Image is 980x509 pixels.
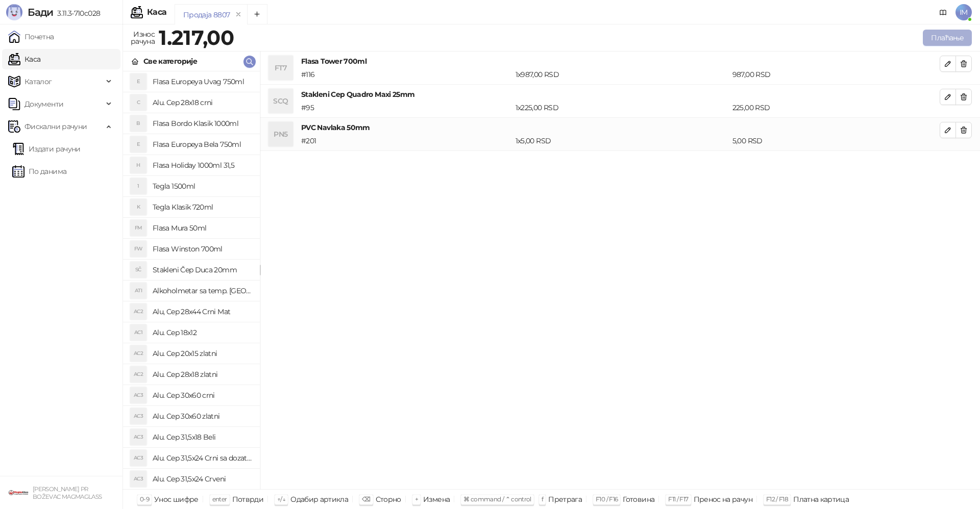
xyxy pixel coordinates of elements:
[130,283,146,299] div: ATI
[24,71,52,92] span: Каталог
[301,122,940,133] h4: PVC Navlaka 50mm
[12,161,66,182] a: По данима
[130,241,146,257] div: FW
[463,495,531,503] span: ⌘ command / ⌃ control
[513,102,730,113] div: 1 x 225,00 RSD
[596,495,618,503] span: F10 / F16
[130,262,146,278] div: SČ
[129,28,157,48] div: Износ рачуна
[955,4,972,20] span: IM
[53,9,100,18] span: 3.11.3-710c028
[153,450,252,466] h4: Alu. Cep 31,5x24 Crni sa dozatorom
[140,495,149,503] span: 0-9
[362,495,370,503] span: ⌫
[290,493,348,506] div: Одабир артикла
[301,89,940,100] h4: Stakleni Cep Quadro Maxi 25mm
[153,157,252,173] h4: Flasa Holiday 1000ml 31,5
[153,178,252,194] h4: Tegla 1500ml
[212,495,227,503] span: enter
[159,25,234,50] strong: 1.217,00
[8,27,54,47] a: Почетна
[130,471,146,487] div: AC3
[130,157,146,173] div: H
[6,4,22,20] img: Logo
[299,102,513,113] div: # 95
[153,199,252,215] h4: Tegla Klasik 720ml
[153,387,252,403] h4: Alu. Cep 30x60 crni
[301,56,940,67] h4: Flasa Tower 700ml
[232,493,264,506] div: Потврди
[8,482,29,503] img: 64x64-companyLogo-1893ffd3-f8d7-40ed-872e-741d608dc9d9.png
[542,495,543,503] span: f
[130,429,146,445] div: AC3
[24,116,87,137] span: Фискални рачуни
[153,136,252,152] h4: Flasa Europeya Bela 750ml
[130,408,146,424] div: AC3
[423,493,450,506] div: Измена
[28,6,53,18] span: Бади
[793,493,849,506] div: Платна картица
[24,94,63,114] span: Документи
[143,56,197,67] div: Све категорије
[130,73,146,90] div: E
[153,303,252,320] h4: Alu, Cep 28x44 Crni Mat
[153,429,252,445] h4: Alu. Cep 31,5x18 Beli
[130,115,146,132] div: B
[153,471,252,487] h4: Alu. Cep 31,5x24 Crveni
[153,345,252,362] h4: Alu. Cep 20x15 zlatni
[935,4,951,20] a: Документација
[548,493,582,506] div: Претрага
[376,493,401,506] div: Сторно
[130,94,146,111] div: C
[153,115,252,132] h4: Flasa Bordo Klasik 1000ml
[513,69,730,80] div: 1 x 987,00 RSD
[247,4,267,24] button: Add tab
[513,135,730,146] div: 1 x 5,00 RSD
[130,366,146,383] div: AC2
[923,30,972,46] button: Плаћање
[153,94,252,111] h4: Alu. Cep 28x18 crni
[183,9,230,20] div: Продаја 8807
[415,495,418,503] span: +
[268,56,293,80] div: FT7
[153,220,252,236] h4: Flasa Mura 50ml
[147,8,166,16] div: Каса
[153,262,252,278] h4: Stakleni Čep Duca 20mm
[130,220,146,236] div: FM
[12,139,81,159] a: Издати рачуни
[153,366,252,383] h4: Alu. Cep 28x18 zlatni
[730,69,942,80] div: 987,00 RSD
[130,178,146,194] div: 1
[130,136,146,152] div: E
[277,495,285,503] span: ↑/↓
[153,324,252,341] h4: Alu. Cep 18x12
[268,89,293,113] div: SCQ
[668,495,688,503] span: F11 / F17
[766,495,788,503] span: F12 / F18
[268,122,293,146] div: PN5
[123,71,260,489] div: grid
[8,49,40,69] a: Каса
[130,324,146,341] div: AC1
[153,73,252,90] h4: Flasa Europeya Uvag 750ml
[130,450,146,466] div: AC3
[694,493,752,506] div: Пренос на рачун
[730,135,942,146] div: 5,00 RSD
[130,303,146,320] div: AC2
[130,199,146,215] div: K
[299,69,513,80] div: # 116
[130,345,146,362] div: AC2
[154,493,199,506] div: Унос шифре
[153,283,252,299] h4: Alkoholmetar sa temp. [GEOGRAPHIC_DATA]
[130,387,146,403] div: AC3
[153,241,252,257] h4: Flasa Winston 700ml
[730,102,942,113] div: 225,00 RSD
[299,135,513,146] div: # 201
[153,408,252,424] h4: Alu. Cep 30x60 zlatni
[623,493,654,506] div: Готовина
[33,486,102,500] small: [PERSON_NAME] PR BOŽEVAC MAGMAGLASS
[232,10,245,19] button: remove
